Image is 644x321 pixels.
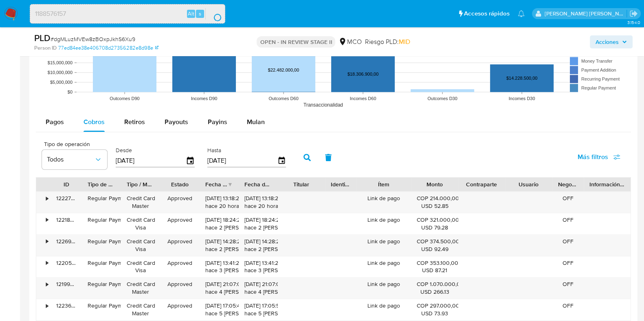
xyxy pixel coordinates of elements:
input: Buscar usuario o caso... [30,9,225,19]
span: MID [398,37,410,46]
button: Acciones [590,35,633,48]
span: s [199,10,201,17]
a: Notificaciones [518,10,525,17]
span: Accesos rápidos [464,9,510,18]
div: MCO [338,37,361,46]
span: # dgMLuzMVEw8zBOxpJkhS6Xu9 [51,35,135,43]
p: juan.montanobonaga@mercadolibre.com.co [545,10,627,17]
a: Salir [629,9,638,18]
a: 77ed84ee38e406708d27356282e8d98e [58,44,158,52]
p: OPEN - IN REVIEW STAGE II [257,36,335,48]
button: search-icon [205,8,222,20]
b: PLD [34,31,51,44]
span: Acciones [596,35,619,48]
b: Person ID [34,44,57,52]
span: Alt [188,10,194,17]
span: Riesgo PLD: [365,37,410,46]
span: 3.154.0 [627,19,640,26]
